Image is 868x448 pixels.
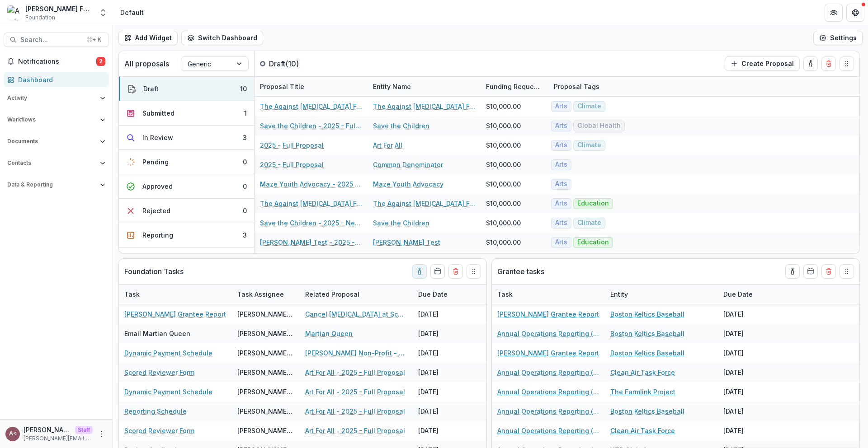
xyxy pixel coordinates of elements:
a: The Against [MEDICAL_DATA] Foundation - 2025 - New form [260,199,362,208]
div: Task [492,285,605,304]
div: Due Date [413,285,481,304]
button: Drag [840,264,854,279]
button: In Review3 [119,126,254,150]
a: Boston Keltics Baseball [610,329,684,338]
div: Entity Name [368,82,416,91]
button: Partners [825,4,843,22]
div: $10,000.00 [486,140,521,150]
div: Related Proposal [300,289,365,299]
div: 3 [243,133,247,142]
div: Entity [605,285,718,304]
a: Reporting Schedule [124,406,187,416]
a: Art For All - 2025 - Full Proposal [305,406,405,416]
button: Search... [4,33,109,47]
a: Save the Children - 2025 - Full Proposal [260,121,362,131]
div: $10,000.00 [486,160,521,169]
button: Submitted1 [119,101,254,126]
a: Dashboard [4,72,109,87]
button: toggle-assigned-to-me [785,264,800,279]
div: [PERSON_NAME] <[PERSON_NAME][EMAIL_ADDRESS][DOMAIN_NAME]> [237,329,294,338]
div: [PERSON_NAME] <[PERSON_NAME][EMAIL_ADDRESS][DOMAIN_NAME]> [237,426,294,435]
a: Art For All [373,140,402,150]
span: Education [577,238,609,246]
div: Approved [142,182,173,191]
div: Andrew Clegg <andrew@trytemelio.com> [9,431,17,437]
div: 3 [243,230,247,240]
p: Foundation Tasks [124,266,184,277]
a: Boston Keltics Baseball [610,348,684,358]
div: Proposal Tags [548,82,605,91]
button: Switch Dashboard [181,31,263,45]
span: Climate [577,141,601,149]
div: Task Assignee [232,285,300,304]
p: Grantee tasks [497,266,544,277]
div: Draft [143,84,159,93]
div: [DATE] [718,343,786,363]
div: Due Date [413,289,453,299]
button: Get Help [846,4,864,22]
a: Boston Keltics Baseball [610,406,684,416]
span: Data & Reporting [7,182,96,188]
div: Proposal Tags [548,77,661,96]
div: Task [119,289,145,299]
a: Save the Children [373,121,429,131]
button: Approved0 [119,174,254,199]
button: Drag [467,264,481,279]
a: Martian Queen [305,329,353,338]
span: Search... [20,36,81,44]
span: Climate [577,103,601,110]
div: [DATE] [413,363,481,382]
div: 0 [243,206,247,215]
a: Maze Youth Advocacy - 2025 - [PERSON_NAME] [260,179,362,189]
a: Annual Operations Reporting (atw) [497,387,599,397]
div: [PERSON_NAME] <[PERSON_NAME][EMAIL_ADDRESS][DOMAIN_NAME]> [237,406,294,416]
nav: breadcrumb [117,6,147,19]
span: Arts [555,238,567,246]
button: Rejected0 [119,199,254,223]
div: Proposal Title [255,82,310,91]
a: Art For All - 2025 - Full Proposal [305,387,405,397]
div: $10,000.00 [486,121,521,131]
span: Education [577,200,609,207]
span: Arts [555,219,567,227]
div: [DATE] [413,343,481,363]
a: Boston Keltics Baseball [610,309,684,319]
div: Funding Requested [481,82,548,91]
div: Default [120,8,144,17]
a: Scored Reviewer Form [124,426,194,435]
div: [DATE] [413,324,481,343]
div: $10,000.00 [486,218,521,228]
p: Email Martian Queen [124,329,190,338]
a: [PERSON_NAME] Test - 2025 - Sample Grant Form [260,238,362,247]
div: [DATE] [718,421,786,440]
div: Rejected [142,206,170,215]
div: [PERSON_NAME] <[PERSON_NAME][EMAIL_ADDRESS][DOMAIN_NAME]> [237,387,294,397]
div: 1 [244,108,247,118]
button: Create Proposal [725,56,800,71]
div: Task [119,285,232,304]
a: Clean Air Task Force [610,426,675,435]
a: Dynamic Payment Schedule [124,387,212,397]
button: Delete card [821,56,836,71]
div: [DATE] [413,382,481,401]
a: [PERSON_NAME] Test [373,238,440,247]
button: Draft10 [119,77,254,101]
button: Calendar [430,264,445,279]
div: Proposal Title [255,77,368,96]
a: [PERSON_NAME] Non-Profit - 2024 - Hackathon Form [305,348,407,358]
div: [PERSON_NAME] <[PERSON_NAME][EMAIL_ADDRESS][DOMAIN_NAME]> [237,348,294,358]
button: Open Documents [4,134,109,149]
a: Cancel [MEDICAL_DATA] at Schools 2023 [305,309,407,319]
span: Arts [555,200,567,207]
span: Notifications [18,58,96,65]
a: Save the Children [373,218,429,228]
div: [DATE] [413,421,481,440]
div: [PERSON_NAME] Foundation [25,4,93,14]
div: $10,000.00 [486,102,521,111]
div: Pending [142,157,169,167]
a: Annual Operations Reporting (atw) [497,329,599,338]
div: Related Proposal [300,285,413,304]
div: [DATE] [718,382,786,401]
